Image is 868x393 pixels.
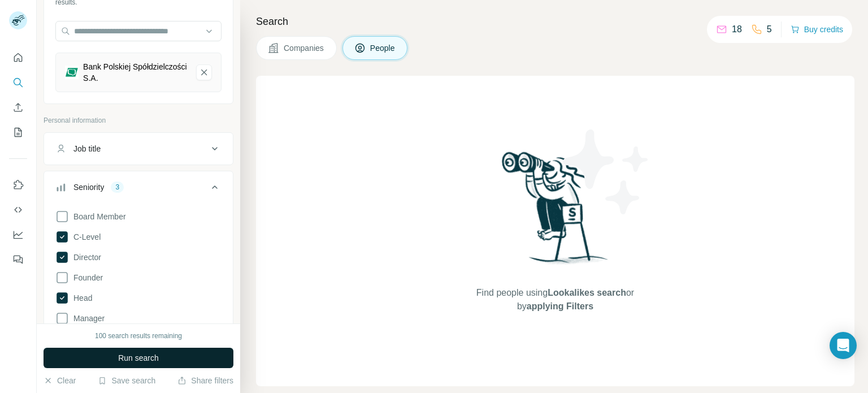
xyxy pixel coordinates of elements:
button: My lists [9,122,27,142]
span: Find people using or by [465,286,645,313]
button: Buy credits [791,21,843,37]
button: Clear [44,375,76,386]
button: Use Surfe on LinkedIn [9,175,27,195]
div: Open Intercom Messenger [830,332,857,359]
div: 100 search results remaining [95,331,182,341]
span: People [370,42,396,54]
p: Personal information [44,115,233,126]
span: Head [69,292,92,304]
button: Save search [98,375,155,386]
h4: Search [256,14,854,29]
button: Bank Polskiej Spółdzielczości S.A.-remove-button [196,64,212,80]
div: Job title [73,143,101,154]
span: Director [69,252,101,263]
button: Use Surfe API [9,200,27,220]
span: Founder [69,272,103,283]
p: 18 [732,23,742,36]
span: Run search [118,352,159,364]
span: Companies [284,42,325,54]
img: Surfe Illustration - Woman searching with binoculars [497,149,614,275]
button: Share filters [177,375,233,386]
span: Manager [69,313,105,324]
p: 5 [767,23,772,36]
span: Lookalikes search [548,288,626,297]
button: Enrich CSV [9,97,27,118]
button: Search [9,72,27,93]
div: 3 [111,182,124,192]
button: Seniority3 [44,174,233,205]
img: Surfe Illustration - Stars [555,121,657,223]
span: Board Member [69,211,126,222]
button: Quick start [9,47,27,68]
button: Job title [44,135,233,162]
img: Bank Polskiej Spółdzielczości S.A.-logo [65,66,79,79]
button: Feedback [9,249,27,270]
span: C-Level [69,231,101,243]
button: Dashboard [9,224,27,245]
div: Bank Polskiej Spółdzielczości S.A. [83,61,187,84]
span: applying Filters [527,301,593,311]
div: Seniority [73,182,104,193]
button: Run search [44,348,233,368]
